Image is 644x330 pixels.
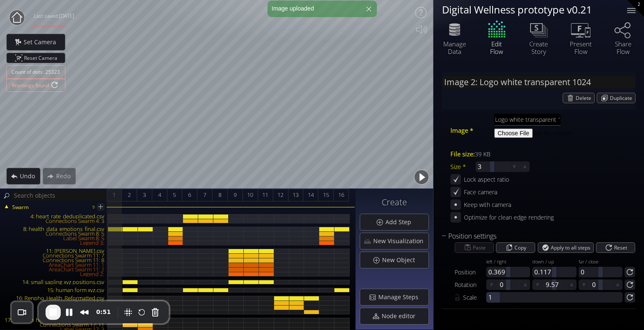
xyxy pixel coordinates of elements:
div: Share Flow [608,40,638,55]
div: Optimize for clean edge rendering [464,212,554,223]
div: Connections Swarm 11: 7 [1,253,108,258]
div: Present Flow [566,40,595,55]
span: 7 [203,190,206,200]
span: Add Step [385,218,416,226]
span: 13 [293,190,299,200]
div: Size * [450,161,476,172]
span: 14 [308,190,314,200]
span: New Visualization [373,237,428,245]
div: 8: health_data_emotions_final.csv [1,227,108,231]
div: Manage Data [440,40,469,55]
div: 16: Renpho_Health_Reformatted.csv [1,296,108,300]
div: Connections Swarm 16: 13 [1,310,108,314]
span: Reset Camera [24,53,60,63]
span: Set Camera [23,38,61,46]
div: Digital Wellness prototype v0.21 [442,4,617,15]
div: down / up [532,259,576,266]
div: 4: heart_rate_deduplicated.csv [1,214,108,219]
span: 2 [128,190,131,200]
span: 8 [218,190,221,200]
div: Connections Swarm 17: 11 [1,322,108,327]
div: 14: small sapling xyz positions.csv [1,280,108,284]
span: 4 [158,190,161,200]
div: Rotation [455,279,486,290]
div: left / right [486,259,530,266]
span: Apply to all steps [551,243,593,252]
div: Connections Swarm 16: 9 [1,300,108,305]
div: far / close [579,259,622,266]
div: 17: emotion_hierarchy_from_diagram.csv [1,318,108,322]
div: 11: [PERSON_NAME].csv [1,249,108,253]
div: Legend 2: [1,272,108,276]
span: New Object [382,256,420,264]
span: Manage Steps [378,293,423,301]
div: 39 KB [475,149,490,159]
span: 9 [234,190,237,200]
span: 10 [247,190,253,200]
span: Copy [515,243,529,252]
input: Image [494,114,560,126]
span: 16 [338,190,344,200]
div: Lock values together [455,292,463,303]
div: Connections Swarm 8: 5 [1,231,108,236]
span: 15 [323,190,329,200]
span: Delete [576,93,594,103]
span: 12 [278,190,283,200]
input: Search objects [12,190,105,201]
span: Swarm [12,204,29,211]
span: 5 [173,190,176,200]
span: 6 [188,190,191,200]
div: Keep with camera [464,199,511,210]
div: Create Story [524,40,553,55]
div: Connections Swarm 11: 8 [1,258,108,263]
div: Label Swarm 8: 5 [1,236,108,241]
div: Scale [463,292,486,303]
div: 9 [92,202,95,212]
span: Duplicate [610,93,635,103]
div: Connections Swarm 4: 3 [1,219,108,223]
div: AreaChart Swarm 11: 2 [1,267,108,272]
div: Undo action [6,168,40,185]
span: File size: [450,149,475,159]
div: Position [455,267,486,277]
span: Image * [450,125,473,136]
span: 3 [143,190,146,200]
div: 15: human form xyz.csv [1,288,108,292]
div: Lock aspect ratio [464,174,509,185]
span: Undo [19,172,40,180]
div: AreaChart Swarm 11: 1 [1,263,108,267]
div: Connections Swarm 16: 10 [1,305,108,310]
div: Legend 3: [1,241,108,245]
h3: Create [360,198,429,207]
span: Reset [614,243,630,252]
span: Node editor [381,312,420,320]
span: 1 [113,190,116,200]
span: 11 [262,190,268,200]
div: Face camera [464,187,497,197]
div: Position settings [442,231,625,241]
